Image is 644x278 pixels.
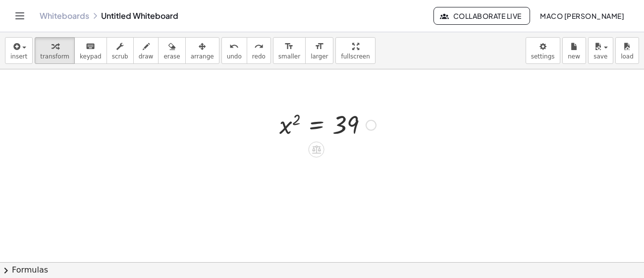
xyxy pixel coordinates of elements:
span: load [621,53,634,60]
span: erase [163,53,180,60]
button: insert [5,37,33,64]
span: scrub [112,53,128,60]
button: draw [133,37,159,64]
span: larger [311,53,328,60]
button: Collaborate Live [433,7,530,25]
span: keypad [80,53,102,60]
button: keyboardkeypad [74,37,107,64]
button: format_sizelarger [305,37,333,64]
button: format_sizesmaller [273,37,306,64]
span: transform [40,53,69,60]
button: settings [526,37,560,64]
a: Whiteboards [40,11,89,21]
span: undo [227,53,242,60]
span: save [593,53,607,60]
button: scrub [107,37,134,64]
span: Collaborate Live [442,11,521,20]
button: undoundo [221,37,247,64]
span: Maco [PERSON_NAME] [540,11,624,20]
i: redo [254,41,264,53]
button: redoredo [247,37,271,64]
button: erase [158,37,185,64]
i: undo [229,41,239,53]
i: format_size [284,41,294,53]
button: transform [35,37,75,64]
span: insert [10,53,27,60]
span: draw [139,53,154,60]
button: Toggle navigation [12,8,28,24]
span: redo [252,53,266,60]
span: new [568,53,580,60]
span: settings [531,53,555,60]
i: format_size [315,41,324,53]
button: fullscreen [335,37,375,64]
button: Maco [PERSON_NAME] [532,7,632,25]
div: Apply the same math to both sides of the equation [309,141,324,157]
button: new [562,37,586,64]
button: load [615,37,639,64]
span: fullscreen [341,53,370,60]
button: save [588,37,613,64]
span: smaller [278,53,300,60]
span: arrange [191,53,214,60]
i: keyboard [86,41,95,53]
button: arrange [185,37,219,64]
